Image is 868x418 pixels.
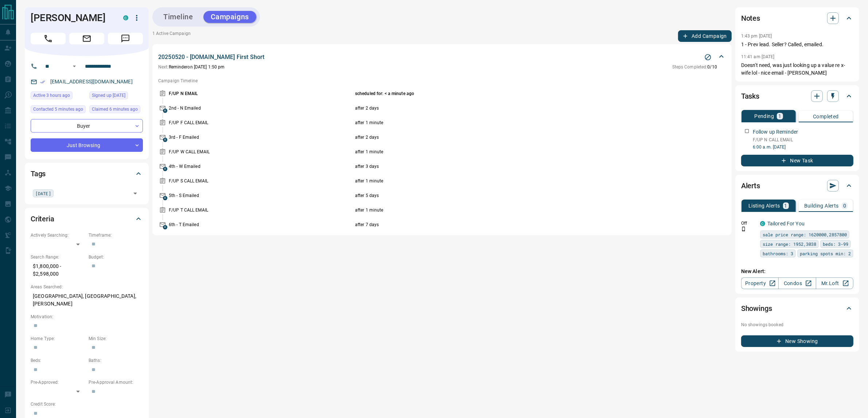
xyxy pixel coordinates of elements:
[753,137,853,143] p: F/UP N CALL EMAIL
[169,90,353,97] p: F/UP N EMAIL
[31,138,143,152] div: Just Browsing
[741,300,853,317] div: Showings
[33,92,70,99] span: Active 3 hours ago
[760,221,765,226] div: condos.ca
[169,119,353,126] p: F/UP F CALL EMAIL
[31,213,54,225] h2: Criteria
[843,203,846,208] p: 0
[741,90,759,102] h2: Tasks
[69,33,104,44] span: Email
[823,240,848,248] span: beds: 3-99
[741,322,853,328] p: No showings booked
[158,51,726,72] div: 20250520 - [DOMAIN_NAME] First ShortStop CampaignNext:Reminderon [DATE] 1:50 pmSteps Completed:0/10
[741,177,853,194] div: Alerts
[672,64,708,70] span: Steps Completed:
[31,260,85,280] p: $1,800,000 - $2,598,000
[152,30,191,42] p: 1 Active Campaign
[741,268,853,275] p: New Alert:
[31,232,85,238] p: Actively Searching:
[748,203,780,208] p: Listing Alerts
[89,91,143,102] div: Sat Jan 16 2021
[35,190,51,197] span: [DATE]
[31,119,143,133] div: Buyer
[31,168,46,180] h2: Tags
[31,165,143,182] div: Tags
[754,114,774,119] p: Pending
[89,357,143,364] p: Baths:
[89,379,143,386] p: Pre-Approval Amount:
[31,401,143,407] p: Credit Score:
[130,188,140,198] button: Open
[741,180,760,192] h2: Alerts
[31,33,66,44] span: Call
[163,196,167,200] span: A
[678,30,732,42] button: Add Campaign
[355,207,662,213] p: after 1 minute
[816,277,853,289] a: Mr.Loft
[70,62,79,71] button: Open
[741,220,756,226] p: Off
[355,163,662,170] p: after 3 days
[169,163,353,170] p: 4th - W Emailed
[355,119,662,126] p: after 1 minute
[804,203,839,208] p: Building Alerts
[31,379,85,386] p: Pre-Approved:
[31,105,86,115] div: Tue Aug 12 2025
[169,207,353,213] p: F/UP T CALL EMAIL
[31,284,143,290] p: Areas Searched:
[169,149,353,155] p: F/UP W CALL EMAIL
[31,254,85,260] p: Search Range:
[169,134,353,141] p: 3rd - F Emailed
[169,192,353,199] p: 5th - S Emailed
[33,106,83,113] span: Contacted 5 minutes ago
[158,78,726,84] p: Campaign Timeline
[169,105,353,111] p: 2nd - N Emailed
[31,357,85,364] p: Beds:
[785,203,787,208] p: 1
[741,9,853,27] div: Notes
[355,221,662,228] p: after 7 days
[355,90,662,97] p: scheduled for: < a minute ago
[741,87,853,105] div: Tasks
[163,109,167,113] span: A
[31,91,86,102] div: Tue Aug 12 2025
[355,105,662,111] p: after 2 days
[163,225,167,229] span: A
[89,335,143,342] p: Min Size:
[741,277,779,289] a: Property
[158,64,169,70] span: Next:
[123,15,128,20] div: condos.ca
[89,105,143,115] div: Tue Aug 12 2025
[89,232,143,238] p: Timeframe:
[169,178,353,184] p: F/UP S CALL EMAIL
[763,240,816,248] span: size range: 1952,3038
[741,54,775,59] p: 11:41 am [DATE]
[753,128,798,136] p: Follow up Reminder
[31,210,143,228] div: Criteria
[702,52,713,63] button: Stop Campaign
[31,313,143,320] p: Motivation:
[741,303,772,314] h2: Showings
[158,53,264,62] p: 20250520 - [DOMAIN_NAME] First Short
[741,155,853,166] button: New Task
[203,11,256,23] button: Campaigns
[672,64,717,70] p: 0 / 10
[40,79,45,84] svg: Email Verified
[741,226,746,232] svg: Push Notification Only
[767,221,805,226] a: Tailored For You
[50,79,133,84] a: [EMAIL_ADDRESS][DOMAIN_NAME]
[741,41,853,48] p: 1 - Prev lead. Seller? Called, emailed.
[355,149,662,155] p: after 1 minute
[156,11,201,23] button: Timeline
[158,64,225,70] p: Reminder on [DATE] 1:50 pm
[163,138,167,142] span: A
[813,114,839,119] p: Completed
[741,12,760,24] h2: Notes
[163,167,167,171] span: A
[753,144,853,150] p: 6:00 a.m. [DATE]
[355,134,662,141] p: after 2 days
[89,254,143,260] p: Budget:
[763,231,847,238] span: sale price range: 1620000,2857800
[800,250,851,257] span: parking spots min: 2
[763,250,793,257] span: bathrooms: 3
